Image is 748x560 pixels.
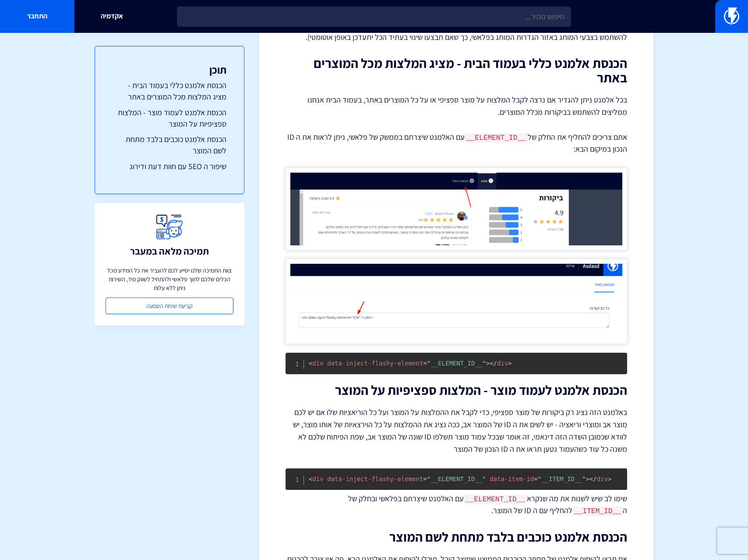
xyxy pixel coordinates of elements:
h2: הכנסת אלמנט כוכבים בלבד מתחת לשם המוצר [286,530,627,544]
span: > [608,475,611,482]
span: HTML [610,472,626,478]
input: חיפוש מהיר... [177,7,571,27]
a: הכנסת אלמנט לעמוד מוצר - המלצות ספציפיות על המוצר [113,107,226,129]
span: " [538,475,541,482]
span: </ [589,475,597,482]
h3: תוכן [113,64,226,75]
span: data-inject-flashy-element [327,360,423,367]
span: __ELEMENT_ID__ [423,475,486,482]
span: " [482,360,486,367]
span: data-item-id [490,475,534,482]
a: קביעת שיחת הטמעה [106,298,233,314]
span: data-inject-flashy-element [327,475,423,482]
span: div [589,475,608,482]
code: __ELEMENT_ID__ [464,495,527,504]
a: הכנסת אלמנט כללי בעמוד הבית - מציג המלצות מכל המוצרים באתר [113,80,226,102]
button: Copy [595,356,610,362]
span: > [486,360,490,367]
a: הכנסת אלמנט כוכבים בלבד מתחת לשם המוצר [113,134,226,156]
button: Copy [595,472,610,478]
span: " [582,475,586,482]
code: __ELEMENT_ID__ [465,133,528,143]
span: = [423,475,427,482]
p: צוות התמיכה שלנו יסייע לכם להעביר את כל המידע מכל הכלים שלכם לתוך פלאשי ולהתחיל לשווק מיד, השירות... [106,266,233,292]
span: > [586,475,589,482]
span: __ITEM_ID__ [534,475,586,482]
span: Copy [597,472,607,478]
h2: הכנסת אלמנט לעמוד מוצר - המלצות ספציפיות על המוצר [286,383,627,397]
p: אתם צריכים להחליף את החלק של עם האלמנט שיצרתם בממשק של פלאשי, ניתן לראות את ה ID הנכון במיקום הבא: [286,131,627,155]
span: " [427,360,430,367]
span: " [482,475,486,482]
p: באלמנט הזה נציג רק ביקורות של מוצר ספציפי, כדי לקבל את ההמלצות על המוצר ועל כל הוריאציות שלו אם י... [286,406,627,455]
span: > [508,360,512,367]
span: Copy [597,356,607,362]
a: שיפור ה SEO עם חוות דעת ודירוג [113,161,226,172]
span: " [427,475,430,482]
span: div [490,360,508,367]
span: </ [490,360,497,367]
code: __ITEM_ID__ [572,507,623,516]
p: בכל אלמנט ניתן להגדיר אם נרצה לקבל המלצות על מוצר ספציפי או על כל המוצרים באתר, בעמוד הבית אנחנו ... [286,94,627,118]
span: __ELEMENT_ID__ [423,360,486,367]
h3: תמיכה מלאה במעבר [130,246,209,256]
h2: הכנסת אלמנט כללי בעמוד הבית - מציג המלצות מכל המוצרים באתר [286,56,627,85]
span: div [309,360,324,367]
p: שימו לב שיש לשנות את מה שנקרא עם האלמנט שיצרתם בפלאשי ובחלק של ה להחליף עם ה ID של המוצר. [286,493,627,517]
span: < [309,360,312,367]
span: HTML [610,356,626,362]
span: = [423,360,427,367]
span: < [309,475,312,482]
span: = [534,475,537,482]
span: div [309,475,324,482]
